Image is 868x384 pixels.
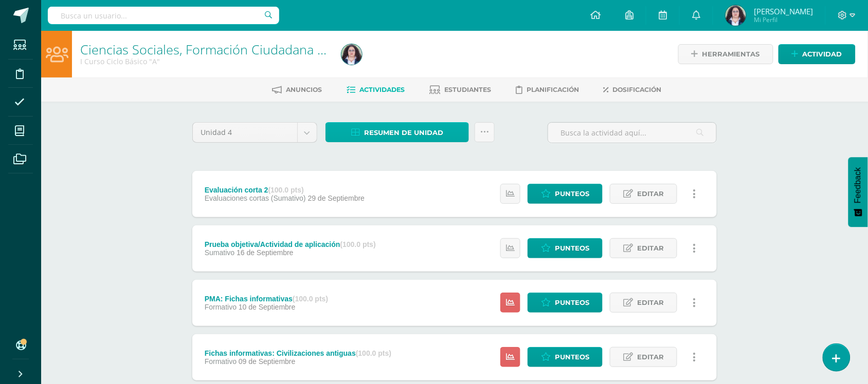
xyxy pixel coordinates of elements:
[80,41,424,58] a: Ciencias Sociales, Formación Ciudadana e Interculturalidad
[528,238,603,258] a: Punteos
[193,123,317,142] a: Unidad 4
[429,82,491,98] a: Estudiantes
[80,42,329,56] h1: Ciencias Sociales, Formación Ciudadana e Interculturalidad
[356,349,391,357] strong: (100.0 pts)
[347,82,405,98] a: Actividades
[548,123,716,143] input: Busca la actividad aquí...
[637,184,664,203] span: Editar
[201,123,290,142] span: Unidad 4
[726,5,746,26] img: e3b139248a87191a549b0d9f27421a5c.png
[237,248,294,257] span: 16 de Septiembre
[754,6,813,16] span: [PERSON_NAME]
[854,167,863,203] span: Feedback
[637,293,664,312] span: Editar
[340,240,376,248] strong: (100.0 pts)
[80,56,329,66] div: I Curso Ciclo Básico 'A'
[272,82,322,98] a: Anuncios
[341,44,362,65] img: e3b139248a87191a549b0d9f27421a5c.png
[637,348,664,367] span: Editar
[364,123,443,142] span: Resumen de unidad
[527,86,579,93] span: Planificación
[528,184,603,204] a: Punteos
[528,293,603,313] a: Punteos
[239,303,296,311] span: 10 de Septiembre
[516,82,579,98] a: Planificación
[308,194,365,202] span: 29 de Septiembre
[528,347,603,367] a: Punteos
[613,86,662,93] span: Dosificación
[848,157,868,227] button: Feedback - Mostrar encuesta
[754,15,813,24] span: Mi Perfil
[325,122,469,142] a: Resumen de unidad
[555,293,589,312] span: Punteos
[803,45,842,64] span: Actividad
[678,44,773,64] a: Herramientas
[555,239,589,258] span: Punteos
[359,86,405,93] span: Actividades
[604,82,662,98] a: Dosificación
[268,186,304,194] strong: (100.0 pts)
[637,239,664,258] span: Editar
[239,357,296,366] span: 09 de Septiembre
[205,295,328,303] div: PMA: Fichas informativas
[702,45,760,64] span: Herramientas
[205,248,234,257] span: Sumativo
[205,349,391,357] div: Fichas informativas: Civilizaciones antiguas
[205,186,365,194] div: Evaluación corta 2
[555,348,589,367] span: Punteos
[205,303,237,311] span: Formativo
[48,7,279,24] input: Busca un usuario...
[779,44,856,64] a: Actividad
[286,86,322,93] span: Anuncios
[444,86,491,93] span: Estudiantes
[205,357,237,366] span: Formativo
[205,194,306,202] span: Evaluaciones cortas (Sumativo)
[555,184,589,203] span: Punteos
[205,240,376,248] div: Prueba objetiva/Actividad de aplicación
[293,295,328,303] strong: (100.0 pts)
